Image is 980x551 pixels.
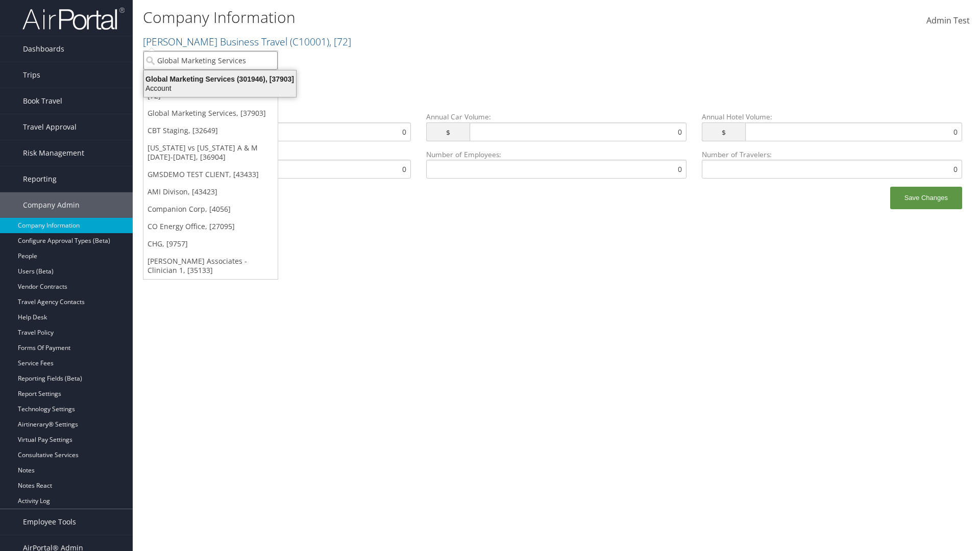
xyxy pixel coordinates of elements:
[138,74,302,84] div: Global Marketing Services (301946), [37903]
[702,112,962,149] label: Annual Hotel Volume:
[426,112,687,149] label: Annual Car Volume:
[143,51,278,70] input: Search Accounts
[23,140,84,166] span: Risk Management
[23,36,64,62] span: Dashboards
[143,139,278,166] a: [US_STATE] vs [US_STATE] A & M [DATE]-[DATE], [36904]
[138,84,302,93] div: Account
[22,7,125,31] img: airportal-logo.png
[926,5,970,37] a: Admin Test
[290,35,329,48] span: ( C10001 )
[151,112,411,149] label: Annual Air Volume:
[23,88,62,114] span: Book Travel
[23,166,57,192] span: Reporting
[143,218,278,235] a: CO Energy Office, [27095]
[143,166,278,183] a: GMSDEMO TEST CLIENT, [43433]
[151,160,411,179] input: Annual Air Bookings:
[426,149,687,179] label: Number of Employees:
[426,160,687,179] input: Number of Employees:
[329,35,351,48] span: , [ 72 ]
[702,149,962,179] label: Number of Travelers:
[143,122,278,139] a: CBT Staging, [32649]
[470,122,687,141] input: Annual Car Volume: $
[143,201,278,218] a: Companion Corp, [4056]
[151,149,411,179] label: Annual Air Bookings:
[23,192,80,218] span: Company Admin
[23,62,40,88] span: Trips
[745,122,962,141] input: Annual Hotel Volume: $
[194,122,411,141] input: Annual Air Volume: $
[890,187,962,209] button: Save Changes
[426,122,470,141] span: $
[143,105,278,122] a: Global Marketing Services, [37903]
[23,509,76,535] span: Employee Tools
[143,35,351,48] a: [PERSON_NAME] Business Travel
[702,160,962,179] input: Number of Travelers:
[143,183,278,201] a: AMI Divison, [43423]
[143,235,278,253] a: CHG, [9757]
[926,15,970,26] span: Admin Test
[143,7,694,28] h1: Company Information
[23,114,77,140] span: Travel Approval
[143,253,278,279] a: [PERSON_NAME] Associates - Clinician 1, [35133]
[702,122,745,141] span: $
